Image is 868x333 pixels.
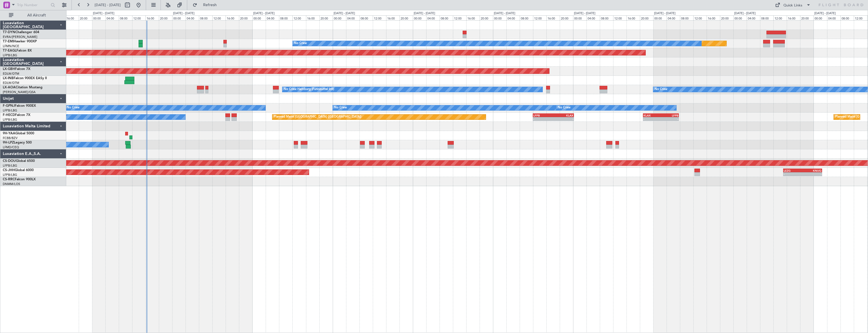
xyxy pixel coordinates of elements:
span: CS-DOU [3,159,16,163]
a: LX-AOACitation Mustang [3,86,43,89]
div: 20:00 [159,15,172,20]
span: T7-DYN [3,31,15,34]
div: 12:00 [613,15,627,20]
div: 00:00 [413,15,426,20]
span: LX-GBH [3,67,15,71]
div: 00:00 [653,15,667,20]
a: FCBB/BZV [3,136,18,140]
div: 08:00 [359,15,373,20]
span: LX-INB [3,77,14,80]
a: F-HECDFalcon 7X [3,113,30,117]
a: LFMN/NCE [3,44,19,48]
a: LFPB/LBG [3,164,17,168]
div: No Crew [334,104,347,112]
button: All Aircraft [6,11,60,20]
span: Refresh [198,3,222,7]
a: LFPB/LBG [3,108,17,113]
div: [DATE] - [DATE] [494,11,515,16]
div: 16:00 [146,15,159,20]
div: 04:00 [586,15,600,20]
div: [DATE] - [DATE] [334,11,355,16]
a: DNMM/LOS [3,182,20,186]
div: 04:00 [105,15,119,20]
div: 00:00 [493,15,506,20]
div: 04:00 [346,15,359,20]
div: 12:00 [373,15,386,20]
div: 00:00 [813,15,827,20]
button: Refresh [190,1,223,9]
div: 20:00 [400,15,413,20]
a: LFPB/LBG [3,118,17,122]
div: No Crew [67,104,80,112]
div: 00:00 [733,15,747,20]
div: No Crew [294,39,307,48]
div: 16:00 [627,15,640,20]
a: EDLW/DTM [3,81,19,85]
div: [DATE] - [DATE] [93,11,114,16]
div: KLAX [553,114,573,117]
span: LX-AOA [3,86,16,89]
div: 20:00 [640,15,653,20]
span: T7-EMI [3,40,14,43]
a: EVRA/[PERSON_NAME] [3,35,37,39]
div: 00:00 [333,15,346,20]
div: 16:00 [226,15,239,20]
a: CS-JHHGlobal 6000 [3,169,34,172]
div: No Crew [655,85,667,94]
div: 04:00 [667,15,680,20]
div: [DATE] - [DATE] [173,11,194,16]
div: 08:00 [119,15,132,20]
div: 00:00 [252,15,266,20]
div: 04:00 [747,15,760,20]
div: 04:00 [266,15,279,20]
div: 16:00 [466,15,480,20]
div: KNUQ [803,169,822,172]
a: F-GPNJFalcon 900EX [3,104,36,108]
div: 08:00 [279,15,292,20]
div: 08:00 [760,15,773,20]
a: LX-GBHFalcon 7X [3,67,30,71]
a: T7-DYNChallenger 604 [3,31,39,34]
div: 04:00 [186,15,199,20]
div: KLAX [643,114,661,117]
a: T7-EMIHawker 900XP [3,40,37,43]
div: 20:00 [239,15,252,20]
div: 16:00 [306,15,319,20]
div: 00:00 [573,15,586,20]
div: 16:00 [787,15,800,20]
a: EDLW/DTM [3,72,19,76]
div: 20:00 [560,15,573,20]
span: CS-RRC [3,178,15,181]
div: - [661,117,678,121]
span: CS-JHH [3,169,15,172]
a: CS-RRCFalcon 900LX [3,178,36,181]
a: LFPB/LBG [3,53,17,57]
div: 20:00 [319,15,333,20]
div: 12:00 [533,15,546,20]
span: 9H-YAA [3,132,15,135]
div: [DATE] - [DATE] [654,11,675,16]
div: 16:00 [707,15,720,20]
div: - [553,117,573,121]
div: Planned Maint [GEOGRAPHIC_DATA] ([GEOGRAPHIC_DATA]) [274,113,361,121]
div: 12:00 [292,15,306,20]
div: 12:00 [212,15,226,20]
div: - [533,117,553,121]
span: F-HECD [3,113,15,117]
a: [PERSON_NAME]/QSA [3,90,36,94]
div: LFPB [533,114,553,117]
div: [DATE] - [DATE] [574,11,595,16]
div: [DATE] - [DATE] [414,11,435,16]
div: - [784,172,803,176]
div: - [803,172,822,176]
div: 08:00 [840,15,854,20]
div: 16:00 [546,15,560,20]
div: 00:00 [92,15,105,20]
div: 04:00 [506,15,520,20]
div: 20:00 [79,15,92,20]
div: 04:00 [827,15,840,20]
div: 12:00 [453,15,466,20]
div: 08:00 [440,15,453,20]
div: 08:00 [520,15,533,20]
span: [DATE] - [DATE] [95,3,121,8]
